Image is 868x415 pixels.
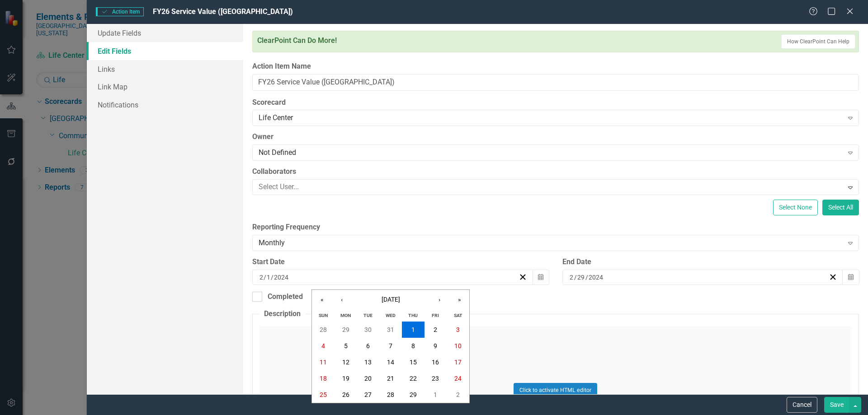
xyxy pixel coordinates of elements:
abbr: February 14, 2024 [387,359,394,366]
label: Owner [252,132,859,142]
input: Action Item Name [252,74,859,91]
abbr: February 27, 2024 [364,391,372,398]
button: February 2, 2024 [425,322,447,338]
abbr: February 22, 2024 [410,375,417,382]
button: ‹ [332,290,352,310]
label: Scorecard [252,98,859,108]
button: Cancel [787,397,817,413]
button: February 5, 2024 [335,338,357,354]
span: / [585,273,588,281]
div: Life Center [259,113,843,123]
input: dd [266,273,271,282]
span: [DATE] [382,296,400,303]
button: February 21, 2024 [379,370,402,387]
abbr: February 26, 2024 [342,391,349,398]
abbr: January 31, 2024 [387,326,394,333]
abbr: February 12, 2024 [342,359,349,366]
button: February 13, 2024 [357,354,379,370]
button: February 11, 2024 [312,354,335,370]
abbr: January 29, 2024 [342,326,349,333]
abbr: March 2, 2024 [456,391,460,398]
button: February 26, 2024 [335,387,357,403]
span: / [264,273,266,281]
button: February 7, 2024 [379,338,402,354]
button: February 17, 2024 [447,354,469,370]
button: February 25, 2024 [312,387,335,403]
div: Completed [268,292,303,302]
abbr: February 10, 2024 [454,342,462,350]
abbr: February 9, 2024 [434,342,437,350]
div: End Date [562,257,859,267]
button: January 31, 2024 [379,322,402,338]
button: February 29, 2024 [402,387,425,403]
button: January 30, 2024 [357,322,379,338]
button: » [449,290,469,310]
abbr: February 16, 2024 [432,359,439,366]
abbr: February 19, 2024 [342,375,349,382]
button: Save [824,397,849,413]
label: Action Item Name [252,61,859,72]
button: February 3, 2024 [447,322,469,338]
button: [DATE] [352,290,429,310]
span: Action Item [96,7,144,16]
abbr: February 5, 2024 [344,342,348,350]
button: February 20, 2024 [357,370,379,387]
abbr: February 21, 2024 [387,375,394,382]
input: mm [259,273,264,282]
button: › [429,290,449,310]
span: / [271,273,274,281]
button: How ClearPoint Can Help [781,34,855,49]
button: February 19, 2024 [335,370,357,387]
abbr: February 15, 2024 [410,359,417,366]
abbr: February 25, 2024 [320,391,327,398]
abbr: February 18, 2024 [320,375,327,382]
abbr: Sunday [319,312,328,318]
div: Monthly [259,238,843,248]
abbr: February 2, 2024 [434,326,437,333]
abbr: February 23, 2024 [432,375,439,382]
button: February 27, 2024 [357,387,379,403]
abbr: Monday [340,312,351,318]
button: February 14, 2024 [379,354,402,370]
div: Not Defined [259,148,843,158]
button: Select None [773,200,818,215]
abbr: January 28, 2024 [320,326,327,333]
a: Links [87,60,243,78]
abbr: Friday [432,312,439,318]
abbr: February 3, 2024 [456,326,460,333]
abbr: February 8, 2024 [411,342,415,350]
label: Collaborators [252,167,859,177]
a: Notifications [87,96,243,114]
a: Update Fields [87,24,243,42]
button: February 8, 2024 [402,338,425,354]
div: Start Date [252,257,549,267]
button: February 15, 2024 [402,354,425,370]
abbr: Wednesday [386,312,396,318]
abbr: February 11, 2024 [320,359,327,366]
button: February 22, 2024 [402,370,425,387]
button: February 16, 2024 [425,354,447,370]
label: Reporting Frequency [252,222,859,233]
button: « [312,290,332,310]
abbr: Thursday [408,312,418,318]
abbr: February 1, 2024 [411,326,415,333]
abbr: February 4, 2024 [321,342,325,350]
abbr: February 17, 2024 [454,359,462,366]
button: March 2, 2024 [447,387,469,403]
button: January 28, 2024 [312,322,335,338]
abbr: February 6, 2024 [366,342,370,350]
a: Edit Fields [87,42,243,60]
button: February 6, 2024 [357,338,379,354]
button: February 10, 2024 [447,338,469,354]
legend: Description [259,309,305,319]
abbr: February 13, 2024 [364,359,372,366]
button: January 29, 2024 [335,322,357,338]
button: February 18, 2024 [312,370,335,387]
button: February 12, 2024 [335,354,357,370]
button: Select All [822,200,859,215]
abbr: March 1, 2024 [434,391,437,398]
div: ClearPoint Can Do More! [257,36,337,47]
abbr: February 7, 2024 [389,342,392,350]
span: / [574,273,577,281]
span: FY26 Service Value ([GEOGRAPHIC_DATA]) [153,7,293,16]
